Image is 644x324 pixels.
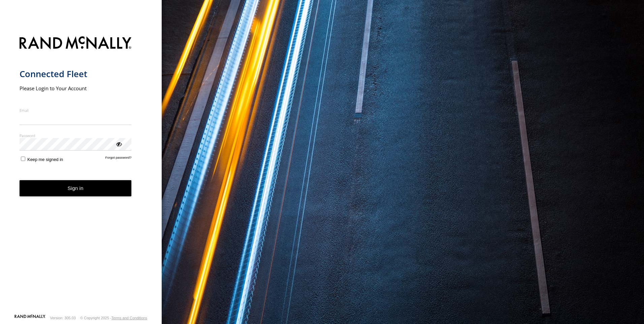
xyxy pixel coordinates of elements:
[20,133,132,138] label: Password
[14,315,45,321] a: Visit our Website
[105,156,132,162] a: Forgot password?
[20,35,132,52] img: Rand McNally
[80,316,147,320] div: © Copyright 2025 -
[115,140,122,147] div: ViewPassword
[50,316,76,320] div: Version: 305.03
[20,180,132,197] button: Sign in
[111,316,147,320] a: Terms and Conditions
[21,157,25,161] input: Keep me signed in
[20,108,132,113] label: Email
[27,157,63,162] span: Keep me signed in
[20,85,132,92] h2: Please Login to Your Account
[20,32,142,314] form: main
[20,68,132,79] h1: Connected Fleet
